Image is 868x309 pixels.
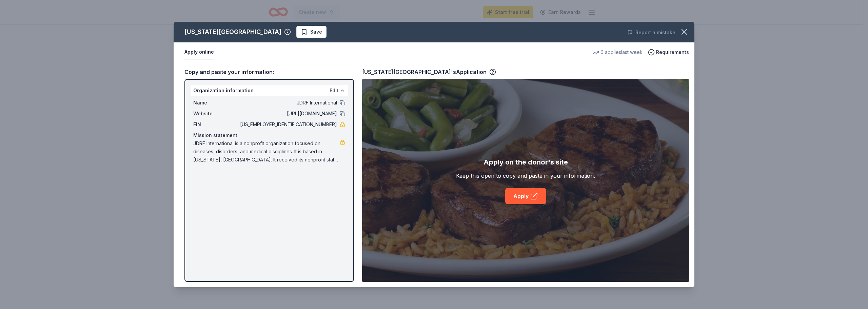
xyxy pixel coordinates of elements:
[648,48,689,56] button: Requirements
[184,26,281,37] div: [US_STATE][GEOGRAPHIC_DATA]
[193,99,239,107] span: Name
[330,86,338,95] button: Edit
[239,120,337,129] span: [US_EMPLOYER_IDENTIFICATION_NUMBER]
[193,110,239,118] span: Website
[184,45,214,59] button: Apply online
[191,85,348,96] div: Organization information
[193,120,239,129] span: EIN
[184,67,354,76] div: Copy and paste your information:
[296,26,327,38] button: Save
[239,110,337,118] span: [URL][DOMAIN_NAME]
[193,139,340,164] span: JDRF International is a nonprofit organization focused on diseases, disorders, and medical discip...
[362,67,496,76] div: [US_STATE][GEOGRAPHIC_DATA]'s Application
[239,99,337,107] span: JDRF International
[505,188,546,204] a: Apply
[627,28,675,37] button: Report a mistake
[484,157,568,168] div: Apply on the donor's site
[193,131,345,139] div: Mission statement
[310,28,322,36] span: Save
[656,48,689,56] span: Requirements
[456,172,595,180] div: Keep this open to copy and paste in your information.
[592,48,643,56] div: 6 applies last week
